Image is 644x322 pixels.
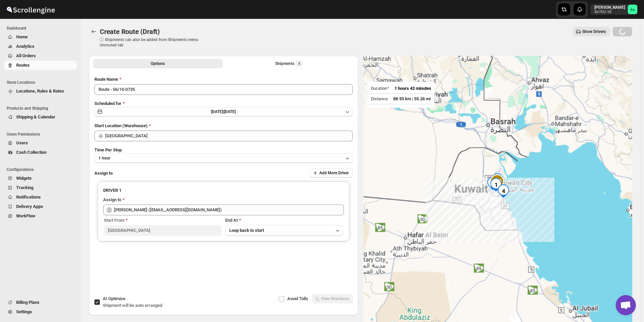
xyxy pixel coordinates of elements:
[310,168,353,178] button: Add More Driver
[275,60,303,67] div: Shipments
[16,176,32,181] span: Widgets
[487,175,505,194] div: 1
[16,140,28,145] span: Users
[100,28,160,36] span: Create Route (Draft)
[394,86,431,91] span: 1 hours 42 minutes
[371,96,388,101] span: Distance
[225,225,343,236] button: Loop back to start
[7,132,78,137] span: Users Permissions
[287,296,308,301] span: Avoid Tolls
[4,211,77,221] button: WorkFlow
[16,204,43,209] span: Delivery Apps
[298,61,300,66] span: 4
[98,155,110,161] span: 1 hour
[16,53,36,58] span: All Orders
[211,109,224,114] span: [DATE] |
[594,5,625,10] p: [PERSON_NAME]
[94,171,113,176] span: Assign to
[616,295,636,315] div: Open chat
[93,59,223,68] button: All Route Options
[4,61,77,70] button: Routes
[4,32,77,42] button: Home
[7,167,78,172] span: Configurations
[16,114,55,119] span: Shipping & Calendar
[371,86,389,91] span: Duration*
[628,5,637,14] span: khaled alrashidi
[4,183,77,192] button: Tracking
[488,171,507,189] div: 3
[103,187,344,194] h3: DRIVER 1
[494,182,513,201] div: 4
[151,61,165,66] span: Options
[16,213,35,218] span: WorkFlow
[4,42,77,51] button: Analytics
[105,131,353,141] input: Search location
[94,101,121,106] span: Scheduled for
[4,148,77,157] button: Cash Collection
[94,147,122,152] span: Time Per Stop
[319,170,349,176] span: Add More Driver
[484,174,502,193] div: 2
[89,27,98,36] button: Routes
[224,109,236,114] span: [DATE]
[7,26,78,31] span: Dashboard
[16,63,30,68] span: Routes
[7,80,78,85] span: Store Locations
[16,185,33,190] span: Tracking
[16,44,34,49] span: Analytics
[4,138,77,148] button: Users
[582,29,606,34] span: Show Drivers
[225,217,343,224] div: End At
[94,153,353,163] button: 1 hour
[4,307,77,317] button: Settings
[229,228,264,233] span: Loop back to start
[103,196,121,203] div: Assign to
[94,107,353,116] button: [DATE]|[DATE]
[4,86,77,96] button: Locations, Rules & Rates
[594,10,625,14] p: 867f02-58
[94,84,353,95] input: Eg: Bengaluru Route
[393,96,431,101] span: 88.93 km | 55.26 mi
[16,194,41,200] span: Notifications
[5,1,56,18] img: ScrollEngine
[103,303,162,308] span: Shipment will be auto arranged
[4,192,77,202] button: Notifications
[94,77,118,82] span: Route Name
[7,106,78,111] span: Products and Shipping
[114,205,344,215] input: Search assignee
[4,202,77,211] button: Delivery Apps
[224,59,354,68] button: Selected Shipments
[631,7,635,12] text: ka
[104,218,124,223] span: Start From
[4,298,77,307] button: Billing Plans
[4,174,77,183] button: Widgets
[100,37,206,48] p: ⓘ Shipments can also be added from Shipments menu Unrouted tab
[16,300,39,305] span: Billing Plans
[573,27,610,36] button: Show Drivers
[4,112,77,122] button: Shipping & Calendar
[94,123,148,128] span: Start Location (Warehouse)
[16,88,64,94] span: Locations, Rules & Rates
[103,296,125,301] span: AI Optimize
[4,51,77,61] button: All Orders
[16,309,32,314] span: Settings
[89,71,358,287] div: All Route Options
[16,150,47,155] span: Cash Collection
[590,4,638,15] button: User menu
[16,34,28,39] span: Home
